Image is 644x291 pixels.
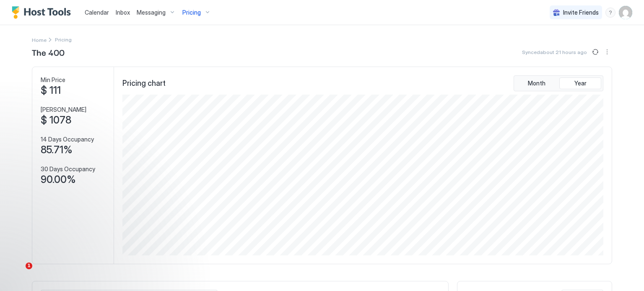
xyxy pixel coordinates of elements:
iframe: Intercom live chat [8,263,29,283]
div: Breadcrumb [32,35,47,44]
span: Messaging [137,9,166,16]
a: Home [32,35,47,44]
span: Synced about 21 hours ago [522,49,587,55]
div: menu [602,47,612,57]
button: Sync prices [590,47,600,57]
span: $ 1078 [41,114,71,126]
span: 90.00% [41,173,76,186]
span: Year [574,80,587,87]
span: The 400 [32,46,65,58]
span: 85.71% [41,144,73,156]
span: Calendar [85,9,109,16]
span: Month [528,80,545,87]
span: 1 [26,263,32,269]
button: Month [516,77,558,89]
button: Year [559,77,601,89]
button: More options [602,47,612,57]
iframe: Intercom notifications message [6,210,174,268]
span: Inbox [116,9,130,16]
span: Min Price [41,76,65,84]
span: 14 Days Occupancy [41,136,94,143]
span: Pricing chart [122,79,166,88]
div: User profile [619,6,632,19]
span: 30 Days Occupancy [41,165,95,173]
span: Invite Friends [563,9,599,16]
span: Pricing [182,9,201,16]
span: Home [32,37,47,43]
span: $ 111 [41,84,61,97]
span: Breadcrumb [55,36,72,43]
a: Inbox [116,8,130,17]
a: Host Tools Logo [12,6,75,19]
div: tab-group [514,75,603,91]
div: menu [605,8,615,18]
a: Calendar [85,8,109,17]
span: [PERSON_NAME] [41,106,86,113]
